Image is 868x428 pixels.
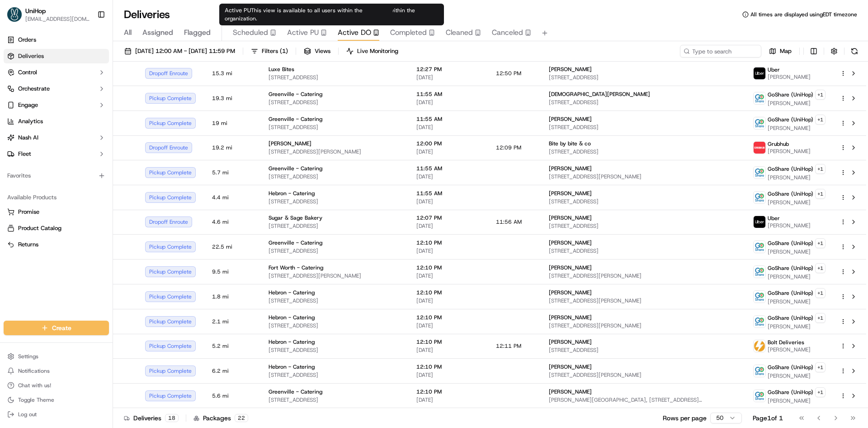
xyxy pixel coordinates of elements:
[4,394,109,406] button: Toggle Theme
[18,411,37,418] span: Log out
[768,222,811,229] span: [PERSON_NAME]
[768,190,813,197] span: GoShare (UniHop)
[4,114,109,129] a: Analytics
[4,190,109,205] div: Available Products
[124,27,132,38] span: All
[416,289,481,296] span: 12:10 PM
[4,65,109,80] button: Control
[416,124,481,131] span: [DATE]
[768,125,826,132] span: [PERSON_NAME]
[754,216,765,228] img: uber-new-logo.jpeg
[4,82,109,96] button: Orchestrate
[815,288,826,298] button: +1
[73,128,149,144] a: 💻API Documentation
[549,214,592,221] span: [PERSON_NAME]
[24,58,163,68] input: Got a question? Start typing here...
[269,148,402,155] span: [STREET_ADDRESS][PERSON_NAME]
[269,190,315,197] span: Hebron - Catering
[269,264,323,271] span: Fort Worth - Catering
[154,89,165,100] button: Start new chat
[219,4,393,25] div: Active PU
[90,154,109,160] span: Pylon
[768,372,826,380] span: [PERSON_NAME]
[416,272,481,279] span: [DATE]
[496,144,521,151] span: 12:09 PM
[416,190,481,197] span: 11:55 AM
[549,165,592,172] span: [PERSON_NAME]
[768,248,826,255] span: [PERSON_NAME]
[18,68,37,77] span: Control
[815,238,826,248] button: +1
[4,205,109,219] button: Promise
[4,98,109,112] button: Engage
[416,148,481,155] span: [DATE]
[754,167,765,178] img: goshare_logo.png
[269,99,402,106] span: [STREET_ADDRESS]
[416,396,481,404] span: [DATE]
[142,27,173,38] span: Assigned
[269,396,402,404] span: [STREET_ADDRESS]
[815,90,826,100] button: +1
[269,173,402,180] span: [STREET_ADDRESS]
[269,338,315,346] span: Hebron - Catering
[768,140,789,148] span: Grubhub
[815,115,826,125] button: +1
[120,45,239,58] button: [DATE] 12:00 AM - [DATE] 11:59 PM
[18,367,50,375] span: Notifications
[287,27,319,38] span: Active PU
[754,390,765,402] img: goshare_logo.png
[754,192,765,203] img: goshare_logo.png
[269,214,322,221] span: Sugar & Sage Bakery
[4,147,109,161] button: Fleet
[416,66,481,73] span: 12:27 PM
[416,165,481,172] span: 11:55 AM
[549,173,739,180] span: [STREET_ADDRESS][PERSON_NAME]
[269,140,311,147] span: [PERSON_NAME]
[25,6,46,15] button: UniHop
[768,199,826,206] span: [PERSON_NAME]
[815,387,826,397] button: +1
[4,130,109,145] button: Nash AI
[815,189,826,199] button: +1
[815,362,826,372] button: +1
[549,388,592,395] span: [PERSON_NAME]
[768,346,811,353] span: [PERSON_NAME]
[416,239,481,246] span: 12:10 PM
[247,45,292,58] button: Filters(1)
[446,27,473,38] span: Cleaned
[4,4,94,25] button: UniHopUniHop[EMAIL_ADDRESS][DOMAIN_NAME]
[549,99,739,106] span: [STREET_ADDRESS]
[416,388,481,395] span: 12:10 PM
[269,222,402,230] span: [STREET_ADDRESS]
[193,414,248,423] div: Packages
[549,239,592,246] span: [PERSON_NAME]
[18,353,38,360] span: Settings
[416,264,481,271] span: 12:10 PM
[848,45,861,58] button: Refresh
[76,132,84,139] div: 💻
[25,15,90,23] button: [EMAIL_ADDRESS][DOMAIN_NAME]
[235,414,248,422] div: 22
[549,322,739,329] span: [STREET_ADDRESS][PERSON_NAME]
[7,7,22,22] img: UniHop
[549,289,592,296] span: [PERSON_NAME]
[4,379,109,392] button: Chat with us!
[549,272,739,279] span: [STREET_ADDRESS][PERSON_NAME]
[768,289,813,297] span: GoShare (UniHop)
[5,128,73,144] a: 📗Knowledge Base
[64,153,109,160] a: Powered byPylon
[7,240,105,249] a: Returns
[416,371,481,379] span: [DATE]
[549,66,592,73] span: [PERSON_NAME]
[768,273,826,280] span: [PERSON_NAME]
[4,321,109,335] button: Create
[754,67,765,79] img: uber-new-logo.jpeg
[768,215,780,222] span: Uber
[4,33,109,47] a: Orders
[18,134,38,142] span: Nash AI
[753,414,783,423] div: Page 1 of 1
[780,47,792,55] span: Map
[549,198,739,205] span: [STREET_ADDRESS]
[549,338,592,346] span: [PERSON_NAME]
